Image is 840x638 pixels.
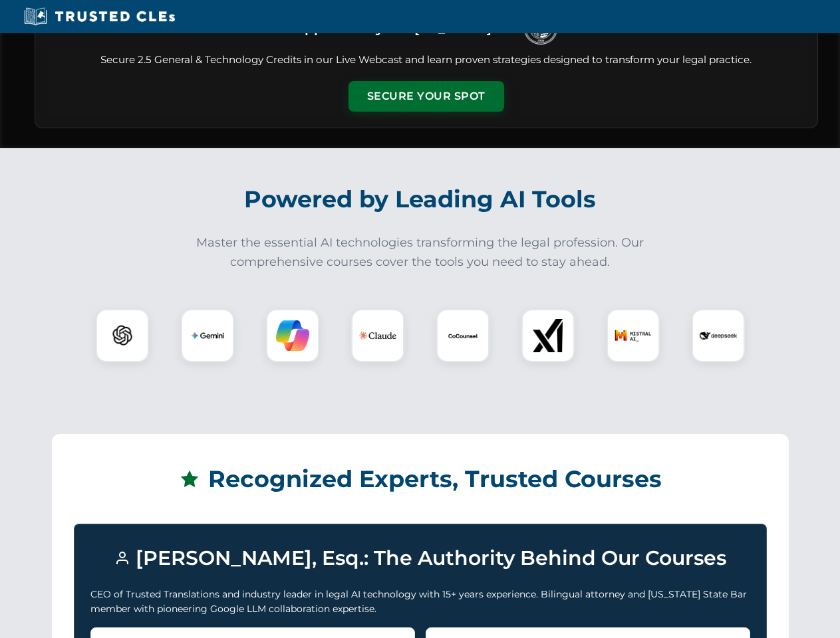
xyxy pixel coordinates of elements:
[188,233,653,272] p: Master the essential AI technologies transforming the legal profession. Our comprehensive courses...
[607,309,660,362] div: Mistral AI
[90,540,750,576] h3: [PERSON_NAME], Esq.: The Authority Behind Our Courses
[90,587,750,617] p: CEO of Trusted Translations and industry leader in legal AI technology with 15+ years experience....
[51,53,801,68] p: Secure 2.5 General & Technology Credits in our Live Webcast and learn proven strategies designed ...
[191,319,224,352] img: Gemini Logo
[20,7,179,27] img: Trusted CLEs
[276,319,309,352] img: Copilot Logo
[700,317,737,354] img: DeepSeek Logo
[52,176,789,223] h2: Powered by Leading AI Tools
[351,309,404,362] div: Claude
[181,309,234,362] div: Gemini
[96,309,149,362] div: ChatGPT
[103,316,142,355] img: ChatGPT Logo
[521,309,575,362] div: xAI
[531,319,565,352] img: xAI Logo
[692,309,745,362] div: DeepSeek
[266,309,319,362] div: Copilot
[436,309,490,362] div: CoCounsel
[349,81,504,112] button: Secure Your Spot
[74,456,767,502] h2: Recognized Experts, Trusted Courses
[615,317,652,354] img: Mistral AI Logo
[359,317,396,354] img: Claude Logo
[446,319,480,352] img: CoCounsel Logo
